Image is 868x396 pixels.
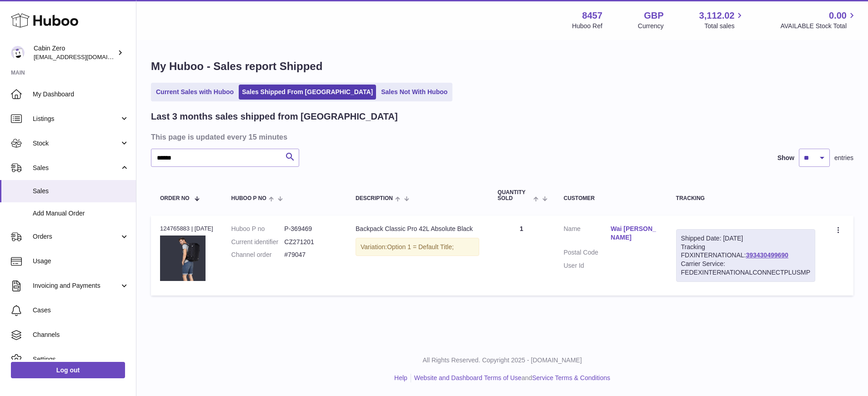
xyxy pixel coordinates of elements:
a: Help [394,374,407,381]
div: Cabin Zero [34,44,115,61]
dd: P-369469 [284,225,337,233]
span: Invoicing and Payments [33,281,120,290]
span: Quantity Sold [497,190,531,201]
h2: Last 3 months sales shipped from [GEOGRAPHIC_DATA] [151,110,398,123]
span: Usage [33,257,129,266]
div: Backpack Classic Pro 42L Absolute Black [356,225,479,233]
dt: Channel order [231,251,285,259]
span: Orders [33,232,120,241]
div: Tracking FDXINTERNATIONAL: [676,229,815,282]
a: Service Terms & Conditions [532,374,610,381]
span: Settings [33,355,129,364]
div: Currency [638,22,664,30]
span: Cases [33,306,129,315]
a: Log out [11,362,125,378]
div: Variation: [356,238,479,256]
h3: This page is updated every 15 minutes [151,132,851,142]
dd: CZ271201 [284,238,337,246]
img: cabinzero-classic-pro-absolute-black11_4523df2a-accc-4fc1-a566-8628718997e4.jpg [160,236,206,281]
span: Total sales [704,22,745,30]
a: 0.00 AVAILABLE Stock Total [780,10,857,30]
dt: Huboo P no [231,225,285,233]
span: 3,112.02 [699,10,735,22]
dd: #79047 [284,251,337,259]
span: Channels [33,331,129,339]
a: Current Sales with Huboo [153,85,237,100]
a: Sales Shipped From [GEOGRAPHIC_DATA] [239,85,376,100]
span: entries [834,154,853,162]
span: Add Manual Order [33,209,129,218]
span: Order No [160,195,190,201]
li: and [411,374,610,382]
a: Wai [PERSON_NAME] [611,225,658,242]
label: Show [778,154,794,162]
img: huboo@cabinzero.com [11,46,25,60]
h1: My Huboo - Sales report Shipped [151,59,853,74]
span: [EMAIL_ADDRESS][DOMAIN_NAME] [34,53,134,60]
a: Website and Dashboard Terms of Use [414,374,522,381]
div: Customer [563,195,657,201]
span: Stock [33,139,120,148]
div: Huboo Ref [572,22,602,30]
p: All Rights Reserved. Copyright 2025 - [DOMAIN_NAME] [144,356,861,365]
span: 0.00 [829,10,847,22]
span: Listings [33,115,120,123]
td: 1 [488,216,554,296]
div: Shipped Date: [DATE] [681,234,810,243]
a: 3,112.02 Total sales [699,10,745,30]
strong: 8457 [582,10,602,22]
div: Carrier Service: FEDEXINTERNATIONALCONNECTPLUSMP [681,260,810,277]
span: Huboo P no [231,195,266,201]
span: My Dashboard [33,90,129,99]
span: Sales [33,187,129,195]
span: AVAILABLE Stock Total [780,22,857,30]
div: Tracking [676,195,815,201]
dt: Postal Code [563,248,611,257]
dt: Name [563,225,611,244]
div: 124765883 | [DATE] [160,225,213,233]
span: Option 1 = Default Title; [387,243,454,251]
a: 393430499690 [746,251,788,259]
span: Description [356,195,393,201]
span: Sales [33,164,120,172]
dt: User Id [563,261,611,270]
dt: Current identifier [231,238,285,246]
strong: GBP [644,10,663,22]
a: Sales Not With Huboo [378,85,451,100]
